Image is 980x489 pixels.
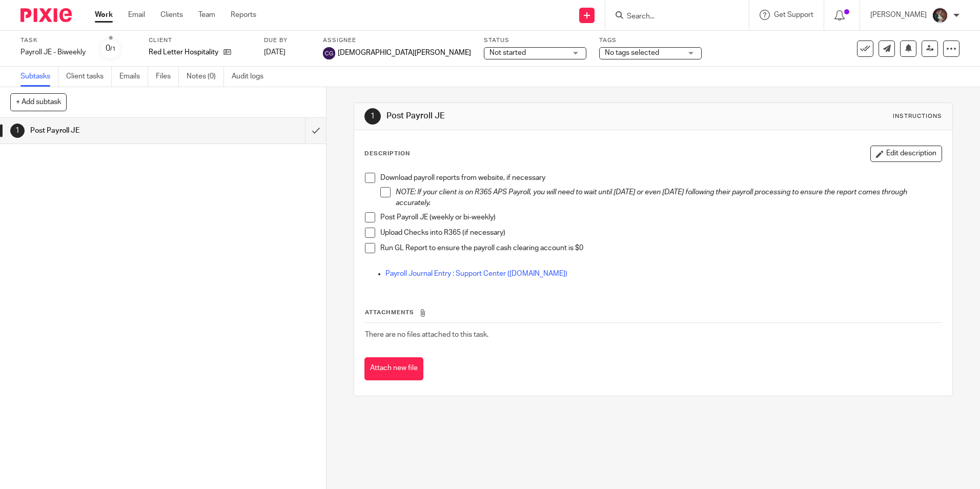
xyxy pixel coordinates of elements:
[364,108,381,125] div: 1
[380,243,941,253] p: Run GL Report to ensure the payroll cash clearing account is $0
[323,47,335,59] img: svg%3E
[30,123,207,138] h1: Post Payroll JE
[396,189,909,206] em: NOTE: If your client is on R365 APS Payroll, you will need to wait until [DATE] or even [DATE] fo...
[95,10,113,20] a: Work
[626,12,718,22] input: Search
[106,43,116,54] div: 0
[198,10,215,20] a: Team
[605,49,659,56] span: No tags selected
[870,10,927,20] p: [PERSON_NAME]
[264,49,285,56] span: [DATE]
[932,7,948,24] img: Profile%20picture%20JUS.JPG
[484,36,586,45] label: Status
[386,111,675,121] h1: Post Payroll JE
[870,146,942,162] button: Edit description
[119,67,148,87] a: Emails
[365,331,488,338] span: There are no files attached to this task.
[21,67,58,87] a: Subtasks
[380,228,941,238] p: Upload Checks into R365 (if necessary)
[10,124,25,138] div: 1
[21,47,86,57] div: Payroll JE - Biweekly
[489,49,526,56] span: Not started
[364,357,423,380] button: Attach new file
[364,150,410,158] p: Description
[187,67,224,87] a: Notes (0)
[232,67,271,87] a: Audit logs
[21,8,72,22] img: Pixie
[110,46,116,52] small: /1
[774,11,813,18] span: Get Support
[323,36,471,45] label: Assignee
[893,112,942,120] div: Instructions
[338,48,471,58] span: [DEMOGRAPHIC_DATA][PERSON_NAME]
[264,36,310,45] label: Due by
[380,173,941,183] p: Download payroll reports from website, if necessary
[385,270,567,277] a: Payroll Journal Entry : Support Center ([DOMAIN_NAME])
[160,10,183,20] a: Clients
[380,212,941,222] p: Post Payroll JE (weekly or bi-weekly)
[365,310,414,315] span: Attachments
[149,36,251,45] label: Client
[156,67,179,87] a: Files
[599,36,702,45] label: Tags
[128,10,145,20] a: Email
[66,67,112,87] a: Client tasks
[21,36,86,45] label: Task
[10,93,67,111] button: + Add subtask
[231,10,256,20] a: Reports
[149,47,218,57] p: Red Letter Hospitality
